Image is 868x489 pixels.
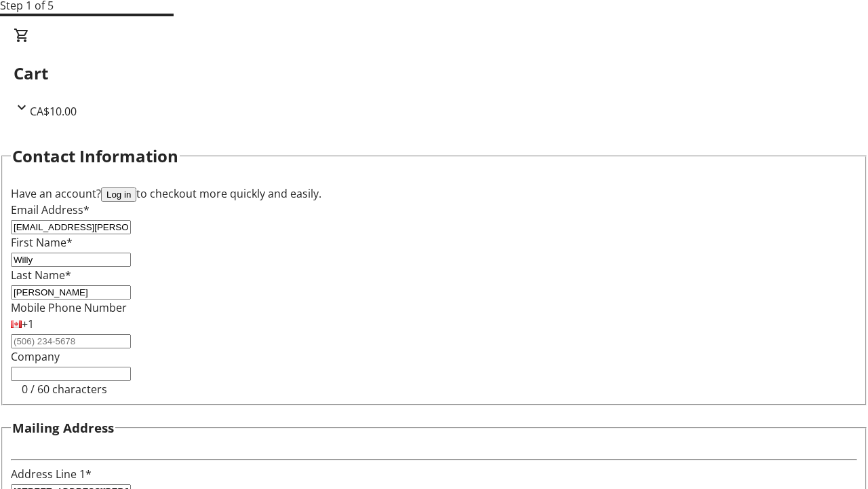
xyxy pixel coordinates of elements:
[11,467,92,482] label: Address Line 1*
[11,235,73,250] label: First Name*
[11,334,131,348] input: (506) 234-5678
[11,300,127,315] label: Mobile Phone Number
[101,187,136,202] button: Log in
[30,104,77,119] span: CA$10.00
[11,349,60,364] label: Company
[14,27,854,120] div: CartCA$10.00
[12,418,114,437] h3: Mailing Address
[14,61,854,86] h2: Cart
[12,144,178,168] h2: Contact Information
[11,268,71,283] label: Last Name*
[11,185,857,202] div: Have an account? to checkout more quickly and easily.
[22,382,107,397] tr-character-limit: 0 / 60 characters
[11,202,90,217] label: Email Address*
